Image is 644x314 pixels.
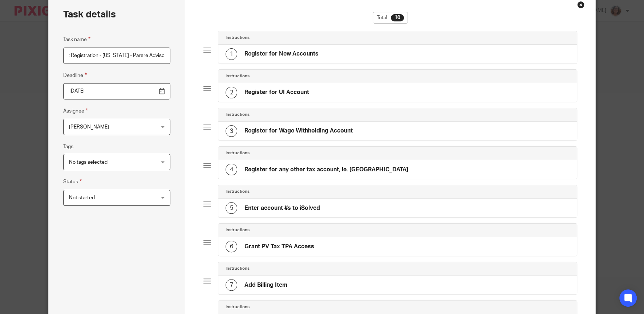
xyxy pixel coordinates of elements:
label: Tags [63,143,73,150]
span: Not started [69,195,95,200]
div: Close this dialog window [577,1,584,8]
h4: Instructions [226,73,250,79]
div: Total [373,12,408,24]
div: 1 [226,48,237,60]
label: Task name [63,35,90,44]
h4: Register for New Accounts [244,50,319,58]
label: Assignee [63,107,88,115]
h4: Grant PV Tax TPA Access [244,243,314,250]
input: Task name [63,48,170,64]
div: 5 [226,202,237,214]
h2: Task details [63,8,116,21]
h4: Register for Wage Withholding Account [244,127,353,135]
h4: Instructions [226,189,250,195]
div: 6 [226,241,237,252]
h4: Instructions [226,227,250,233]
h4: Add Billing Item [244,281,287,289]
span: [PERSON_NAME] [69,125,109,130]
h4: Instructions [226,266,250,272]
input: Use the arrow keys to pick a date [63,83,170,99]
h4: Register for any other tax account, ie. [GEOGRAPHIC_DATA] [244,166,408,174]
div: 3 [226,125,237,137]
label: Deadline [63,71,87,79]
h4: Instructions [226,304,250,310]
h4: Register for UI Account [244,89,309,96]
div: 7 [226,279,237,291]
h4: Enter account #s to iSolved [244,204,320,212]
h4: Instructions [226,150,250,156]
label: Status [63,178,82,186]
span: No tags selected [69,160,108,165]
div: 4 [226,164,237,175]
h4: Instructions [226,35,250,41]
div: 2 [226,87,237,98]
h4: Instructions [226,112,250,118]
div: 10 [391,14,404,21]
